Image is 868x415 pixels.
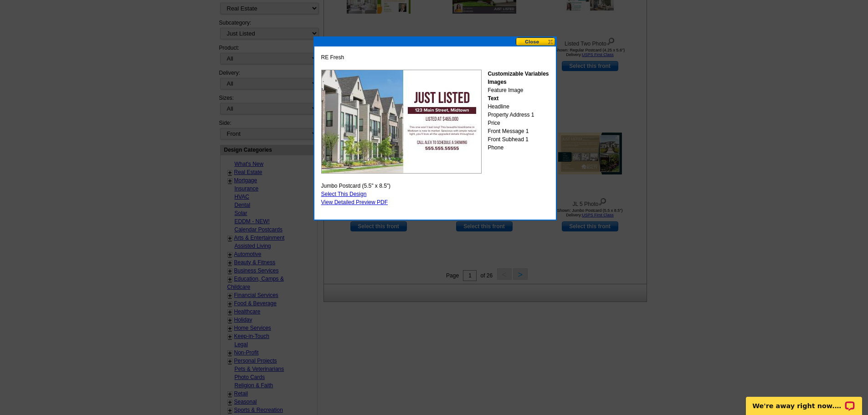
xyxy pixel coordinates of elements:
span: Jumbo Postcard (5.5" x 8.5") [321,182,391,190]
img: GENREPJF_ReFresh_ALL.jpg [321,70,482,174]
iframe: LiveChat chat widget [740,386,868,415]
strong: Text [488,95,498,102]
strong: Customizable Variables [488,71,549,77]
span: RE Fresh [321,53,344,61]
strong: Images [488,79,506,85]
a: View Detailed Preview PDF [321,199,388,205]
a: Select This Design [321,191,367,197]
div: Feature Image Headline Property Address 1 Price Front Message 1 Front Subhead 1 Phone [488,70,549,152]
